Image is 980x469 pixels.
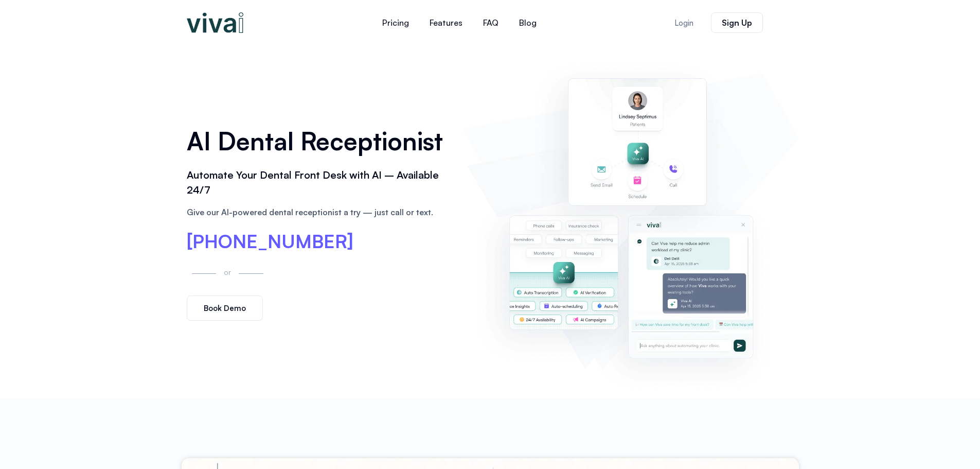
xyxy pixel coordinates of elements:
[509,10,547,35] a: Blog
[722,19,752,27] span: Sign Up
[467,56,793,388] img: AI dental receptionist dashboard – virtual receptionist dental office
[473,10,509,35] a: FAQ
[221,266,234,278] p: or
[674,19,693,27] span: Login
[204,304,246,312] span: Book Demo
[372,10,419,35] a: Pricing
[310,10,609,35] nav: Menu
[187,168,452,198] h2: Automate Your Dental Front Desk with AI – Available 24/7
[187,296,263,321] a: Book Demo
[662,13,706,33] a: Login
[187,123,452,159] h1: AI Dental Receptionist
[419,10,473,35] a: Features
[187,206,452,218] p: Give our AI-powered dental receptionist a try — just call or text.
[187,232,353,251] a: [PHONE_NUMBER]
[711,12,763,33] a: Sign Up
